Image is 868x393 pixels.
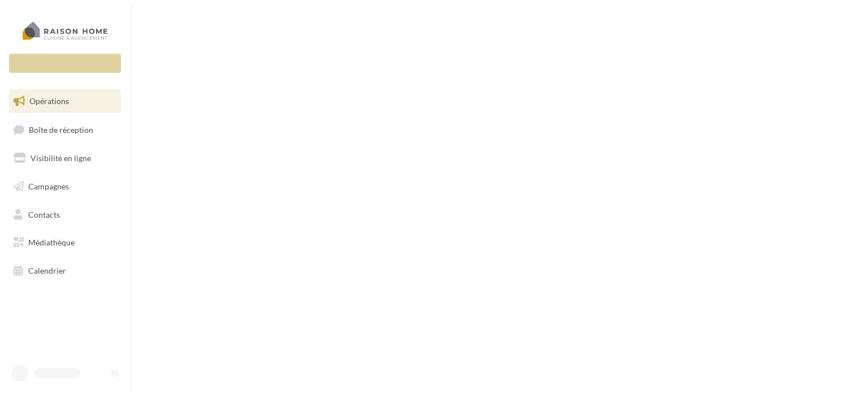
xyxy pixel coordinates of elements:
[7,259,123,283] a: Calendrier
[7,203,123,227] a: Contacts
[7,175,123,198] a: Campagnes
[28,182,69,191] span: Campagnes
[7,89,123,113] a: Opérations
[29,96,69,106] span: Opérations
[9,54,121,73] div: Nouvelle campagne
[7,118,123,142] a: Boîte de réception
[7,146,123,170] a: Visibilité en ligne
[28,266,66,275] span: Calendrier
[28,209,60,219] span: Contacts
[29,124,93,134] span: Boîte de réception
[28,237,75,247] span: Médiathèque
[31,153,91,163] span: Visibilité en ligne
[7,231,123,254] a: Médiathèque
